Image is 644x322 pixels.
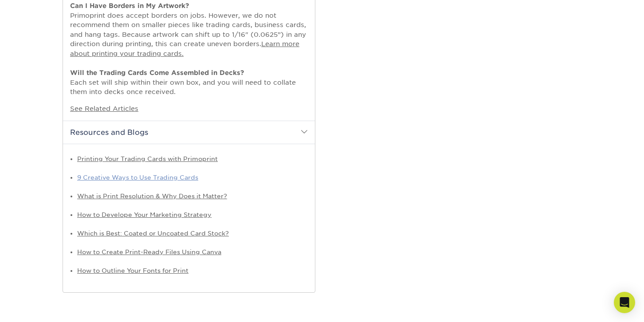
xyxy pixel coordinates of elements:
[77,192,227,200] a: What is Print Resolution & Why Does it Matter?
[70,69,244,76] strong: Will the Trading Cards Come Assembled in Decks?
[77,155,218,162] a: Printing Your Trading Cards with Primoprint
[77,174,198,181] a: 9 Creative Ways to Use Trading Cards
[77,248,221,255] a: How to Create Print-Ready Files Using Canva
[63,121,315,144] h2: Resources and Blogs
[70,2,189,9] strong: Can I Have Borders in My Artwork?
[77,230,229,237] a: Which is Best: Coated or Uncoated Card Stock?
[77,211,212,218] a: How to Develope Your Marketing Strategy
[614,292,635,313] div: Open Intercom Messenger
[70,40,299,57] a: Learn more about printing your trading cards.
[70,105,138,112] a: See Related Articles
[77,267,188,274] a: How to Outline Your Fonts for Print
